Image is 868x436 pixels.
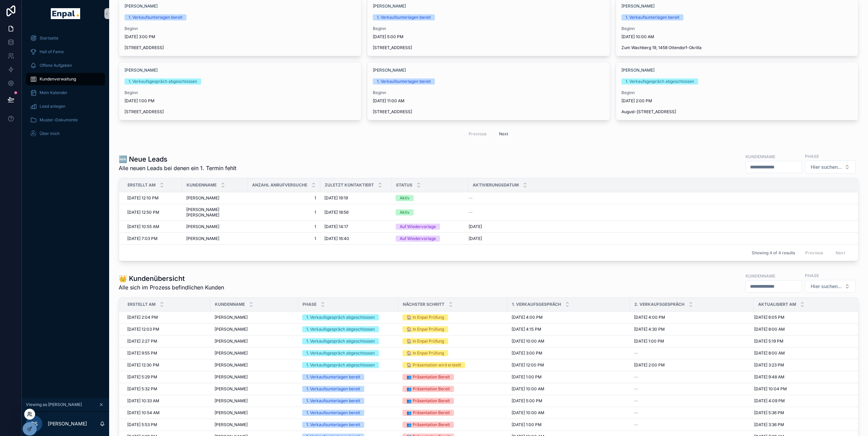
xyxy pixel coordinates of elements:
span: [DATE] 9:55 PM [127,350,157,356]
a: Muster-Dokumente [26,114,105,126]
span: Muster-Dokumente [40,117,78,123]
span: Zuletzt kontaktiert [325,182,374,188]
span: [DATE] 5:19 PM [754,339,783,344]
a: [DATE] 12:00 PM [512,362,626,368]
a: -- [634,350,750,356]
a: -- [634,398,750,404]
span: [PERSON_NAME] [215,422,248,427]
span: [DATE] 8:00 AM [754,350,785,356]
div: scrollable content [22,27,109,149]
a: [DATE] 5:32 PM [127,386,206,392]
div: 1. Verkaufsgespräch abgeschlossen [306,338,375,344]
a: [DATE] 5:36 PM [754,410,849,416]
span: [PERSON_NAME] [215,327,248,332]
span: [DATE] 1:00 PM [124,98,356,104]
a: [DATE] 2:04 PM [127,315,206,320]
span: [PERSON_NAME] [215,386,248,392]
a: -- [634,374,750,380]
a: 1. Verkaufsunterlagen bereit [302,374,394,380]
a: [PERSON_NAME] [621,67,654,73]
span: [DATE] 10:00 AM [512,410,544,416]
span: [DATE] 18:56 [324,210,349,215]
a: Kundenverwaltung [26,73,105,85]
a: Auf Wiedervorlage [396,224,464,230]
span: Hier suchen... [811,283,842,290]
a: [DATE] 10:33 AM [127,398,206,404]
a: [DATE] 5:53 PM [127,422,206,427]
span: -- [634,386,638,392]
div: 🏠 In Enpal Prüfung [407,350,444,356]
a: Mein Kalender [26,87,105,99]
span: [PERSON_NAME] [215,315,248,320]
a: -- [634,386,750,392]
span: [STREET_ADDRESS] [124,109,356,115]
span: Phase [303,302,317,307]
span: Kundenname [187,182,217,188]
div: 1. Verkaufsgespräch abgeschlossen [306,326,375,332]
a: [DATE] 5:19 PM [754,339,849,344]
span: Alle neuen Leads bei denen ein 1. Termin fehlt [119,164,236,172]
a: 1. Verkaufsunterlagen bereit [302,398,394,404]
span: [DATE] 8:00 AM [754,327,785,332]
span: [DATE] 12:30 PM [127,362,159,368]
button: Select Button [805,280,856,293]
span: Beginn [373,26,604,31]
a: [DATE] [469,224,849,229]
a: [DATE] 12:10 PM [127,195,178,201]
a: 🏠 In Enpal Prüfung [402,314,503,320]
div: Aktiv [400,195,410,201]
div: 1. Verkaufsunterlagen bereit [306,386,360,392]
span: [DATE] 2:04 PM [127,315,158,320]
div: 🏠 In Enpal Prüfung [407,338,444,344]
button: Select Button [805,161,856,174]
div: Aktiv [400,209,410,215]
span: Erstellt Am [128,182,156,188]
span: [PERSON_NAME] [186,195,219,201]
div: 1. Verkaufsgespräch abgeschlossen [306,362,375,368]
a: [DATE] 1:00 PM [512,422,626,427]
span: [PERSON_NAME] [215,339,248,344]
label: Kundenname [746,153,775,160]
a: [PERSON_NAME] [PERSON_NAME] [186,207,244,218]
a: [PERSON_NAME] [373,67,406,73]
span: Nächster Schritt [403,302,444,307]
a: [DATE] 1:00 PM [512,374,626,380]
div: 1. Verkaufsunterlagen bereit [306,422,360,428]
span: August-[STREET_ADDRESS] [621,109,853,115]
a: 1 [252,195,316,201]
span: Beginn [373,90,604,95]
a: [PERSON_NAME] [124,67,158,73]
a: 🏠 In Enpal Prüfung [402,350,503,356]
a: [DATE] 1:00 PM [634,339,750,344]
a: 1 [252,236,316,241]
a: [PERSON_NAME] [215,315,294,320]
span: [DATE] 5:29 PM [127,374,157,380]
span: [DATE] 10:00 AM [512,339,544,344]
a: 1. Verkaufsgespräch abgeschlossen [302,350,394,356]
a: 👥 Präsentation Bereit [402,410,503,416]
span: [DATE] 11:00 AM [373,98,604,104]
span: Beginn [621,26,853,31]
a: [DATE] 5:29 PM [127,374,206,380]
a: [PERSON_NAME] [373,3,406,9]
a: [DATE] 3:00 PM [512,350,626,356]
a: [DATE] 16:40 [324,236,387,241]
span: -- [634,422,638,427]
span: -- [634,350,638,356]
a: 1. Verkaufsunterlagen bereit [302,410,394,416]
span: Startseite [40,35,58,41]
a: [PERSON_NAME] [621,3,654,9]
label: Phase [805,272,819,279]
span: [DATE] 12:10 PM [127,195,159,201]
a: 👥 Präsentation Bereit [402,398,503,404]
span: Beginn [621,90,853,95]
span: Status [396,182,412,188]
span: [STREET_ADDRESS] [124,45,356,50]
div: 🏠 In Enpal Prüfung [407,326,444,332]
span: [DATE] 2:27 PM [127,339,157,344]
